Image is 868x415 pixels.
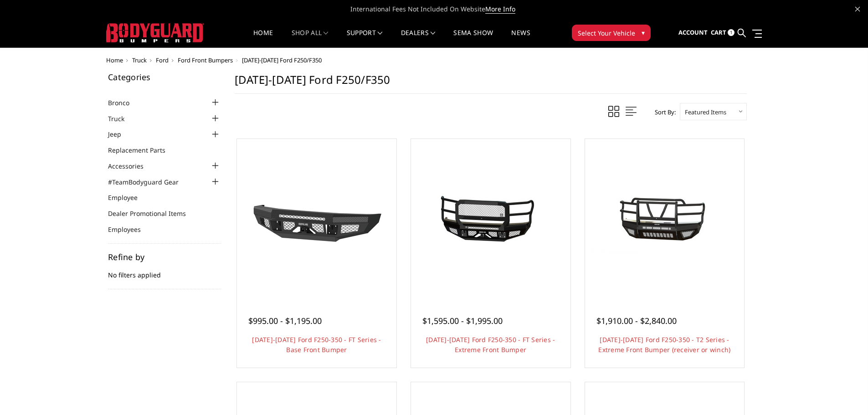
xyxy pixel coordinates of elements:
a: Truck [108,114,136,123]
span: Account [678,28,708,36]
a: Accessories [108,161,155,171]
span: [DATE]-[DATE] Ford F250/F350 [242,56,322,64]
label: Sort By: [650,105,676,119]
a: 2017-2022 Ford F250-350 - FT Series - Base Front Bumper [239,141,394,296]
a: 2017-2022 Ford F250-350 - T2 Series - Extreme Front Bumper (receiver or winch) 2017-2022 Ford F25... [587,141,742,296]
a: More Info [485,5,515,14]
a: [DATE]-[DATE] Ford F250-350 - T2 Series - Extreme Front Bumper (receiver or winch) [598,335,730,354]
button: Select Your Vehicle [572,25,651,41]
a: Ford [156,56,169,64]
span: ▾ [642,28,645,37]
a: Support [347,30,383,47]
a: Replacement Parts [108,145,177,155]
a: Home [253,30,273,47]
a: Home [106,56,123,64]
a: [DATE]-[DATE] Ford F250-350 - FT Series - Base Front Bumper [252,335,381,354]
h1: [DATE]-[DATE] Ford F250/F350 [235,73,747,94]
a: #TeamBodyguard Gear [108,177,190,187]
a: Jeep [108,129,133,139]
a: Ford Front Bumpers [178,56,233,64]
a: SEMA Show [453,30,493,47]
a: Account [678,20,708,45]
span: $995.00 - $1,195.00 [248,315,322,326]
a: News [511,30,530,47]
a: Dealers [401,30,436,47]
img: BODYGUARD BUMPERS [106,23,204,42]
span: Cart [711,28,726,36]
a: Dealer Promotional Items [108,209,197,218]
span: $1,910.00 - $2,840.00 [596,315,677,326]
div: No filters applied [108,253,221,289]
a: Employee [108,193,149,202]
img: 2017-2022 Ford F250-350 - FT Series - Base Front Bumper [244,178,390,260]
span: $1,595.00 - $1,995.00 [422,315,503,326]
h5: Categories [108,73,221,81]
h5: Refine by [108,253,221,261]
a: shop all [292,30,329,47]
a: Cart 1 [711,20,734,45]
span: 1 [728,29,734,36]
a: [DATE]-[DATE] Ford F250-350 - FT Series - Extreme Front Bumper [426,335,555,354]
span: Select Your Vehicle [578,28,635,38]
a: Truck [132,56,147,64]
a: Bronco [108,98,141,108]
a: Employees [108,225,152,234]
a: 2017-2022 Ford F250-350 - FT Series - Extreme Front Bumper 2017-2022 Ford F250-350 - FT Series - ... [413,141,568,296]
